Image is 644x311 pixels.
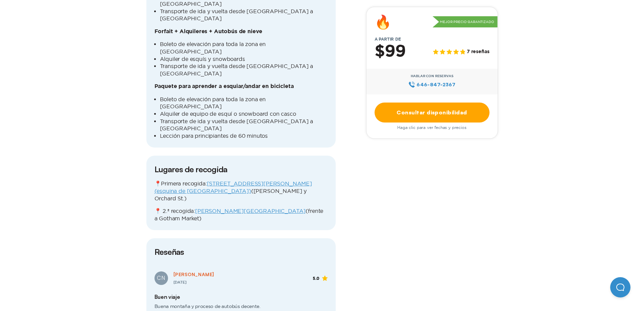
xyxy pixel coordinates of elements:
font: Hablar con Reservas [411,74,453,78]
font: 7 [467,50,470,54]
a: 646‍-847‍-2367 [408,81,455,88]
font: Consultar disponibilidad [397,109,467,116]
font: Reseñas [154,247,184,257]
a: [STREET_ADDRESS][PERSON_NAME] (esquina de [GEOGRAPHIC_DATA]) [154,180,312,194]
font: Mejor precio garantizado [440,20,494,24]
font: Paquete para aprender a esquiar/andar en bicicleta [154,84,294,89]
font: [DATE] [173,281,187,284]
font: Alquiler de esquís y snowboards [160,56,245,62]
font: $99 [375,44,406,60]
font: Transporte de ida y vuelta desde [GEOGRAPHIC_DATA] a [GEOGRAPHIC_DATA] [160,63,313,76]
font: Transporte de ida y vuelta desde [GEOGRAPHIC_DATA] a [GEOGRAPHIC_DATA] [160,8,313,22]
font: reseñas [471,50,490,54]
font: Alquiler de equipo de esquí o snowboard con casco [160,111,296,117]
font: 646‍-847‍-2367 [416,82,455,87]
font: CN [157,274,165,281]
font: 5.0 [313,276,319,281]
font: Boleto de elevación para toda la zona en [GEOGRAPHIC_DATA] [160,41,266,54]
font: 📍Primera recogida: [154,180,207,186]
font: Buena montaña y proceso de autobús decente. [154,304,260,309]
font: Lección para principiantes de 60 minutos [160,133,268,139]
font: [PERSON_NAME] [173,271,214,277]
a: [PERSON_NAME][GEOGRAPHIC_DATA] [195,208,306,214]
font: Haga clic para ver fechas y precios [397,125,466,130]
font: 🔥 [375,15,391,29]
font: Buen viaje [154,293,180,300]
font: Transporte de ida y vuelta desde [GEOGRAPHIC_DATA] a [GEOGRAPHIC_DATA] [160,118,313,132]
iframe: Ayuda Scout Beacon - Abierto [610,277,630,297]
font: A partir de [375,37,401,41]
font: Forfait + Alquileres + Autobús de nieve [154,29,263,34]
font: ([PERSON_NAME] y Orchard St.) [154,188,307,201]
font: Boleto de elevación para toda la zona en [GEOGRAPHIC_DATA] [160,96,266,110]
font: 📍 2.ª recogida: [154,208,195,214]
font: Lugares de recogida [154,164,227,174]
font: (frente a Gotham Market) [154,208,324,221]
